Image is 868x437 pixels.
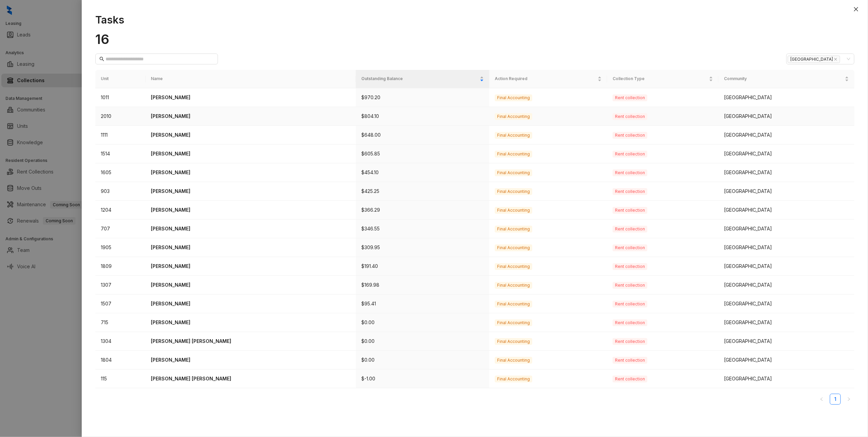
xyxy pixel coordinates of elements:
div: [GEOGRAPHIC_DATA] [724,262,849,270]
td: 1011 [95,88,146,107]
div: [GEOGRAPHIC_DATA] [724,150,849,157]
div: [GEOGRAPHIC_DATA] [724,112,849,120]
span: Rent collection [613,188,647,195]
p: $648.00 [361,131,484,139]
div: [GEOGRAPHIC_DATA] [724,169,849,176]
span: Rent collection [613,207,647,214]
li: 1 [830,394,841,405]
div: [GEOGRAPHIC_DATA] [724,94,849,101]
th: Collection Type [607,70,719,88]
td: 1809 [95,257,146,276]
button: right [843,394,854,405]
p: $454.10 [361,169,484,176]
span: Rent collection [613,376,647,382]
p: $425.25 [361,187,484,195]
span: Rent collection [613,282,647,289]
span: left [820,397,824,401]
th: Action Required [489,70,607,88]
div: [GEOGRAPHIC_DATA] [724,319,849,326]
span: Final Accounting [495,338,532,345]
p: $605.85 [361,150,484,157]
span: Rent collection [613,301,647,307]
p: [PERSON_NAME] [151,300,351,307]
span: Rent collection [613,319,647,326]
p: [PERSON_NAME] [151,150,351,157]
div: [GEOGRAPHIC_DATA] [724,131,849,139]
span: Final Accounting [495,188,532,195]
span: Rent collection [613,132,647,139]
li: Next Page [843,394,854,405]
span: close [834,58,837,61]
div: [GEOGRAPHIC_DATA] [724,375,849,382]
span: Final Accounting [495,132,532,139]
span: Final Accounting [495,357,532,364]
div: [GEOGRAPHIC_DATA] [724,206,849,214]
span: [GEOGRAPHIC_DATA] [788,56,840,63]
td: 1905 [95,238,146,257]
span: right [847,397,851,401]
p: $366.29 [361,206,484,214]
p: [PERSON_NAME] [151,187,351,195]
p: [PERSON_NAME] [151,262,351,270]
p: [PERSON_NAME] [151,319,351,326]
p: $346.55 [361,225,484,232]
span: Final Accounting [495,207,532,214]
span: Final Accounting [495,226,532,232]
div: [GEOGRAPHIC_DATA] [724,244,849,251]
span: Final Accounting [495,169,532,176]
span: Community [724,76,843,82]
div: [GEOGRAPHIC_DATA] [724,300,849,307]
p: $309.95 [361,244,484,251]
p: [PERSON_NAME] [151,244,351,251]
h1: Tasks [95,14,854,26]
td: 1605 [95,163,146,182]
td: 115 [95,370,146,388]
span: Rent collection [613,226,647,232]
p: [PERSON_NAME] [PERSON_NAME] [151,337,351,345]
div: [GEOGRAPHIC_DATA] [724,337,849,345]
span: search [99,57,104,61]
button: Close [852,5,860,13]
li: Previous Page [816,394,827,405]
span: Rent collection [613,151,647,157]
p: $191.40 [361,262,484,270]
p: $95.41 [361,300,484,307]
p: [PERSON_NAME] [151,356,351,364]
span: Rent collection [613,169,647,176]
div: [GEOGRAPHIC_DATA] [724,225,849,232]
td: 1507 [95,295,146,313]
p: $804.10 [361,112,484,120]
p: [PERSON_NAME] [151,169,351,176]
p: $0.00 [361,337,484,345]
td: 1304 [95,332,146,351]
span: Rent collection [613,357,647,364]
span: Final Accounting [495,319,532,326]
h1: 16 [95,31,854,47]
span: Final Accounting [495,301,532,307]
span: Final Accounting [495,151,532,157]
p: [PERSON_NAME] [151,206,351,214]
th: Community [719,70,854,88]
span: Final Accounting [495,244,532,251]
span: Final Accounting [495,376,532,382]
span: Rent collection [613,113,647,120]
span: Rent collection [613,94,647,101]
button: left [816,394,827,405]
td: 903 [95,182,146,201]
td: 1307 [95,276,146,295]
span: Action Required [495,76,596,82]
td: 707 [95,220,146,238]
td: 1204 [95,201,146,220]
p: [PERSON_NAME] [151,225,351,232]
td: 715 [95,313,146,332]
div: [GEOGRAPHIC_DATA] [724,187,849,195]
div: [GEOGRAPHIC_DATA] [724,356,849,364]
a: 1 [830,394,840,404]
p: $970.20 [361,94,484,101]
span: Collection Type [613,76,708,82]
span: Rent collection [613,263,647,270]
p: $0.00 [361,319,484,326]
span: Rent collection [613,338,647,345]
p: [PERSON_NAME] [151,131,351,139]
span: Final Accounting [495,263,532,270]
